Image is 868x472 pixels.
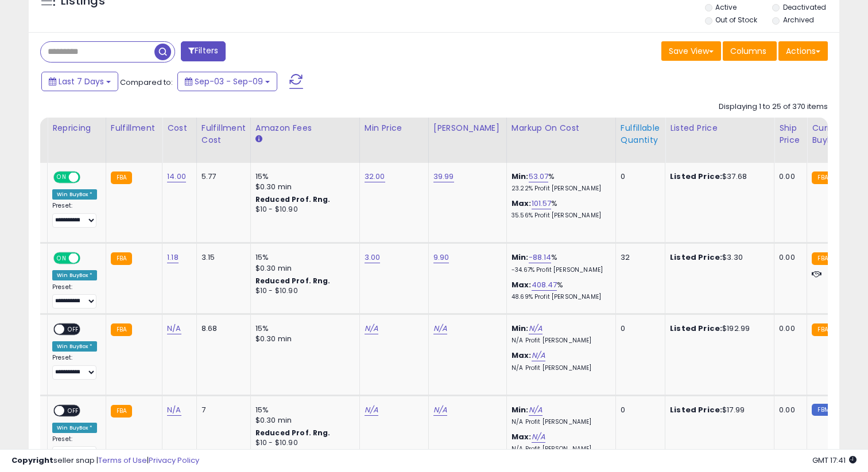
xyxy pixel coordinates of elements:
[55,253,69,263] span: ON
[511,122,611,134] div: Markup on Cost
[365,252,381,263] a: 3.00
[532,279,557,291] a: 408.47
[11,455,53,466] strong: Copyright
[532,350,545,361] a: N/A
[255,194,331,204] b: Reduced Prof. Rng.
[723,41,777,61] button: Columns
[255,263,351,274] div: $0.30 min
[511,252,529,263] b: Min:
[511,404,529,415] b: Min:
[779,122,802,146] div: Ship Price
[511,171,529,182] b: Min:
[670,252,765,263] div: $3.30
[433,252,449,263] a: 9.90
[52,341,97,352] div: Win BuyBox *
[730,45,766,57] span: Columns
[719,102,828,112] div: Displaying 1 to 25 of 370 items
[529,171,549,182] a: 53.07
[511,252,607,274] div: %
[433,323,447,334] a: N/A
[670,404,722,415] b: Listed Price:
[621,171,656,182] div: 0
[167,171,186,182] a: 14.00
[511,323,529,334] b: Min:
[779,171,798,182] div: 0.00
[511,337,607,345] p: N/A Profit [PERSON_NAME]
[812,171,833,184] small: FBA
[670,171,722,182] b: Listed Price:
[255,122,355,134] div: Amazon Fees
[64,405,83,415] span: OFF
[529,252,552,263] a: -88.14
[120,77,173,88] span: Compared to:
[365,171,385,182] a: 32.00
[511,280,607,301] div: %
[812,404,834,416] small: FBM
[79,253,97,263] span: OFF
[778,41,828,61] button: Actions
[52,270,97,280] div: Win BuyBox *
[201,252,242,263] div: 3.15
[511,279,532,290] b: Max:
[111,252,132,265] small: FBA
[111,171,132,184] small: FBA
[167,323,181,334] a: N/A
[511,198,607,220] div: %
[783,15,814,25] label: Archived
[255,415,351,426] div: $0.30 min
[195,76,263,87] span: Sep-03 - Sep-09
[255,323,351,334] div: 15%
[812,455,857,466] span: 2025-09-17 17:41 GMT
[511,350,532,361] b: Max:
[365,323,378,334] a: N/A
[11,455,199,466] div: seller snap | |
[111,323,132,336] small: FBA
[52,423,97,433] div: Win BuyBox *
[670,252,722,263] b: Listed Price:
[52,283,97,309] div: Preset:
[52,354,97,380] div: Preset:
[511,418,607,426] p: N/A Profit [PERSON_NAME]
[167,252,179,263] a: 1.18
[181,41,226,61] button: Filters
[255,252,351,263] div: 15%
[365,122,424,134] div: Min Price
[111,122,157,134] div: Fulfillment
[511,266,607,274] p: -34.67% Profit [PERSON_NAME]
[79,173,97,182] span: OFF
[670,405,765,415] div: $17.99
[661,41,721,61] button: Save View
[621,122,660,146] div: Fulfillable Quantity
[812,323,833,336] small: FBA
[201,171,242,182] div: 5.77
[511,185,607,193] p: 23.22% Profit [PERSON_NAME]
[621,405,656,415] div: 0
[670,122,769,134] div: Listed Price
[111,405,132,418] small: FBA
[511,431,532,442] b: Max:
[433,122,502,134] div: [PERSON_NAME]
[670,323,722,334] b: Listed Price:
[532,198,552,209] a: 101.57
[511,364,607,372] p: N/A Profit [PERSON_NAME]
[511,212,607,220] p: 35.56% Profit [PERSON_NAME]
[715,2,737,12] label: Active
[365,404,378,416] a: N/A
[779,252,798,263] div: 0.00
[41,72,118,91] button: Last 7 Days
[201,405,242,415] div: 7
[255,334,351,344] div: $0.30 min
[670,323,765,334] div: $192.99
[511,171,607,193] div: %
[779,405,798,415] div: 0.00
[52,122,101,134] div: Repricing
[149,455,199,466] a: Privacy Policy
[255,428,331,438] b: Reduced Prof. Rng.
[255,205,351,214] div: $10 - $10.90
[255,286,351,296] div: $10 - $10.90
[511,198,532,209] b: Max:
[621,252,656,263] div: 32
[433,404,447,416] a: N/A
[167,122,192,134] div: Cost
[52,435,97,461] div: Preset:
